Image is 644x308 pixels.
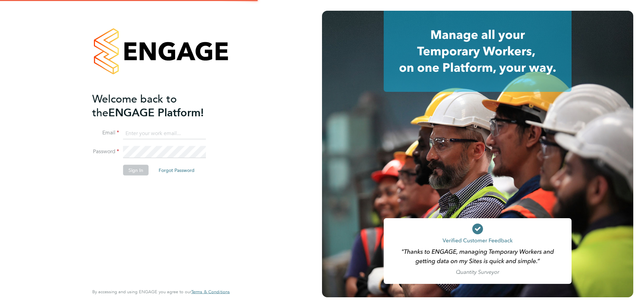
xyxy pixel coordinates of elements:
a: Terms & Conditions [191,289,230,295]
input: Enter your work email... [123,127,206,139]
span: By accessing and using ENGAGE you agree to our [92,289,230,295]
span: Welcome back to the [92,92,177,119]
button: Forgot Password [153,165,200,176]
label: Password [92,148,119,155]
h2: ENGAGE Platform! [92,92,223,119]
label: Email [92,129,119,136]
button: Sign In [123,165,149,176]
